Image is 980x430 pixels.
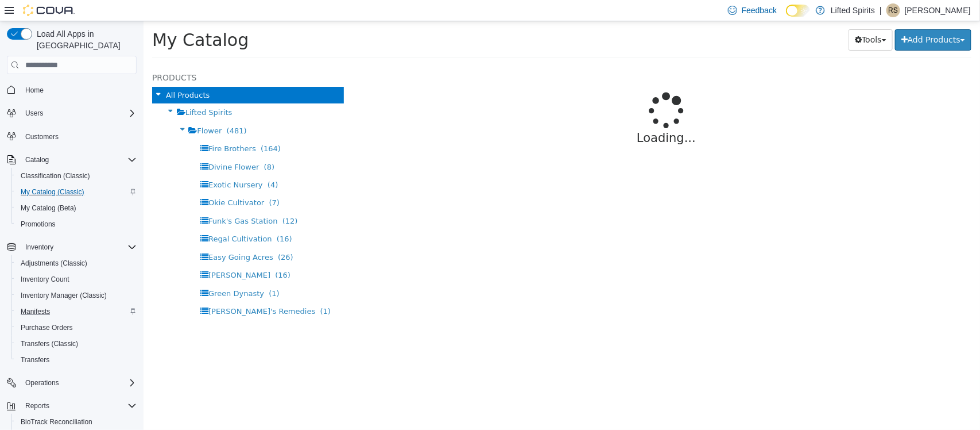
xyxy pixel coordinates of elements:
button: Catalog [21,153,53,167]
button: Home [2,81,141,98]
a: Adjustments (Classic) [16,256,92,270]
span: Inventory Count [21,275,69,284]
button: Transfers [11,352,141,368]
span: Catalog [25,155,49,164]
span: Green Dynasty [65,268,121,277]
img: Cova [23,5,75,16]
span: Okie Cultivator [65,177,121,186]
span: My Catalog (Beta) [21,204,76,213]
button: Inventory [21,240,58,254]
button: Customers [2,128,141,145]
span: (8) [121,141,131,150]
a: Purchase Orders [16,321,78,335]
span: BioTrack Reconciliation [21,417,92,427]
span: Inventory [21,240,137,254]
span: Customers [21,129,137,144]
span: Flower [53,105,78,114]
button: Purchase Orders [11,320,141,336]
span: Inventory Manager (Classic) [21,291,107,300]
button: Reports [21,399,54,413]
button: Classification (Classic) [11,168,141,184]
span: My Catalog (Classic) [16,185,137,199]
span: Divine Flower [65,141,115,150]
span: (16) [131,249,147,258]
span: Manifests [16,305,137,318]
span: My Catalog (Beta) [16,201,137,215]
span: Load All Apps in [GEOGRAPHIC_DATA] [32,28,137,51]
span: Operations [21,376,137,390]
span: Transfers [16,353,137,367]
span: Lifted Spirits [42,87,89,95]
span: (1) [125,268,135,277]
span: (1) [177,286,187,294]
button: Reports [2,398,141,414]
span: Home [25,86,44,95]
button: Inventory Count [11,271,141,287]
p: Loading... [252,108,793,126]
button: Add Products [752,8,828,29]
span: (164) [117,123,137,132]
span: My Catalog (Classic) [21,187,84,197]
button: My Catalog (Beta) [11,200,141,216]
a: Promotions [16,217,60,231]
span: Adjustments (Classic) [16,256,137,270]
span: Classification (Classic) [16,169,137,183]
span: Inventory [25,243,53,252]
button: Tools [705,8,749,29]
a: BioTrack Reconciliation [16,415,97,429]
span: Exotic Nursery [65,159,119,168]
span: (7) [126,177,136,186]
button: Users [2,105,141,121]
span: Inventory Manager (Classic) [16,289,137,302]
button: Inventory [2,239,141,255]
span: Fire Brothers [65,123,113,132]
a: Inventory Count [16,272,74,286]
span: Purchase Orders [16,321,137,335]
span: (12) [139,195,154,204]
span: (26) [134,232,150,240]
a: Manifests [16,305,55,318]
span: Customers [25,132,59,141]
span: Reports [25,401,49,410]
span: Purchase Orders [21,323,73,332]
button: BioTrack Reconciliation [11,414,141,430]
a: Transfers [16,353,54,367]
a: My Catalog (Beta) [16,201,81,215]
span: Transfers [21,355,49,364]
button: Catalog [2,152,141,168]
span: Users [21,106,137,120]
a: Classification (Classic) [16,169,95,183]
span: Feedback [742,5,777,16]
span: Users [25,109,43,118]
input: Dark Mode [786,5,810,17]
span: All Products [22,70,66,78]
button: Adjustments (Classic) [11,255,141,271]
span: [PERSON_NAME]'s Remedies [65,286,172,294]
p: [PERSON_NAME] [905,3,971,17]
span: Operations [25,378,59,387]
span: Adjustments (Classic) [21,259,87,268]
div: Rachael Stutsman [886,3,900,17]
button: Users [21,106,48,120]
span: Easy Going Acres [65,232,130,240]
span: Promotions [16,217,137,231]
a: My Catalog (Classic) [16,185,89,199]
button: Promotions [11,216,141,232]
button: Operations [2,375,141,391]
button: Manifests [11,304,141,320]
span: Funk's Gas Station [65,195,134,204]
span: Manifests [21,307,50,316]
span: Catalog [21,153,137,167]
button: My Catalog (Classic) [11,184,141,200]
span: Transfers (Classic) [16,337,137,351]
span: RS [889,3,898,17]
a: Transfers (Classic) [16,337,83,351]
p: | [880,3,882,17]
span: Reports [21,399,137,413]
span: (4) [124,159,134,168]
span: Transfers (Classic) [21,339,78,348]
span: (481) [83,105,103,114]
button: Inventory Manager (Classic) [11,287,141,304]
span: My Catalog [9,9,105,29]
